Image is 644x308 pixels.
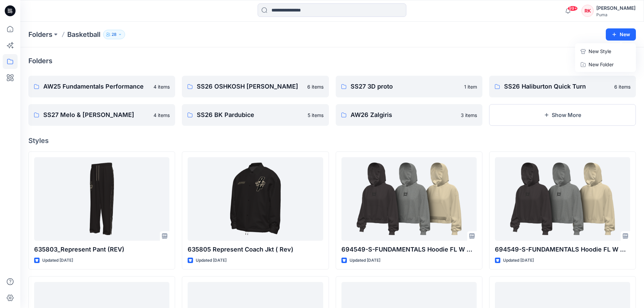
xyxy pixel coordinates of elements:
div: [PERSON_NAME] [596,4,636,12]
p: 5 items [308,112,324,119]
p: New Style [589,47,611,55]
a: 694549-S-FUNDAMENTALS Hoodie FL W without pocket [495,157,630,241]
p: SS26 OSHKOSH [PERSON_NAME] [197,82,303,91]
p: 694549-S-FUNDAMENTALS Hoodie FL W without pocket [495,245,630,254]
p: Updated [DATE] [350,257,380,264]
span: 99+ [568,6,578,11]
button: New [606,28,636,41]
p: 4 items [153,83,170,90]
p: Updated [DATE] [42,257,73,264]
p: New Folder [589,61,614,68]
p: 4 items [153,112,170,119]
a: New Style [576,45,635,58]
p: SS26 Haliburton Quick Turn [504,82,610,91]
p: AW25 Fundamentals Performance [43,82,149,91]
p: 6 items [614,83,630,90]
a: Folders [28,30,52,39]
p: SS27 Melo & [PERSON_NAME] [43,110,149,120]
a: SS27 Melo & [PERSON_NAME]4 items [28,104,175,126]
p: 3 items [461,112,477,119]
a: SS26 BK Pardubice5 items [182,104,329,126]
p: SS26 BK Pardubice [197,110,303,120]
p: Updated [DATE] [503,257,534,264]
h4: Folders [28,57,52,65]
p: AW26 Zalgiris [351,110,457,120]
p: 635803_Represent Pant (REV) [34,245,169,254]
h4: Styles [28,137,636,145]
p: 1 item [464,83,477,90]
p: 694549-S-FUNDAMENTALS Hoodie FL W with pocket [341,245,477,254]
button: Show More [489,104,636,126]
a: SS27 3D proto1 item [336,76,482,97]
a: AW25 Fundamentals Performance4 items [28,76,175,97]
p: Updated [DATE] [196,257,226,264]
div: Puma [596,12,636,17]
a: 635805 Represent Coach Jkt ( Rev) [188,157,323,241]
div: RK [581,5,594,17]
a: SS26 OSHKOSH [PERSON_NAME]6 items [182,76,329,97]
button: 28 [103,30,125,39]
a: 635803_Represent Pant (REV) [34,157,169,241]
a: 694549-S-FUNDAMENTALS Hoodie FL W with pocket [341,157,477,241]
a: SS26 Haliburton Quick Turn6 items [489,76,636,97]
p: 635805 Represent Coach Jkt ( Rev) [188,245,323,254]
p: Basketball [67,30,100,39]
a: AW26 Zalgiris3 items [336,104,482,126]
p: 28 [112,31,117,38]
p: 6 items [307,83,324,90]
p: SS27 3D proto [351,82,460,91]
